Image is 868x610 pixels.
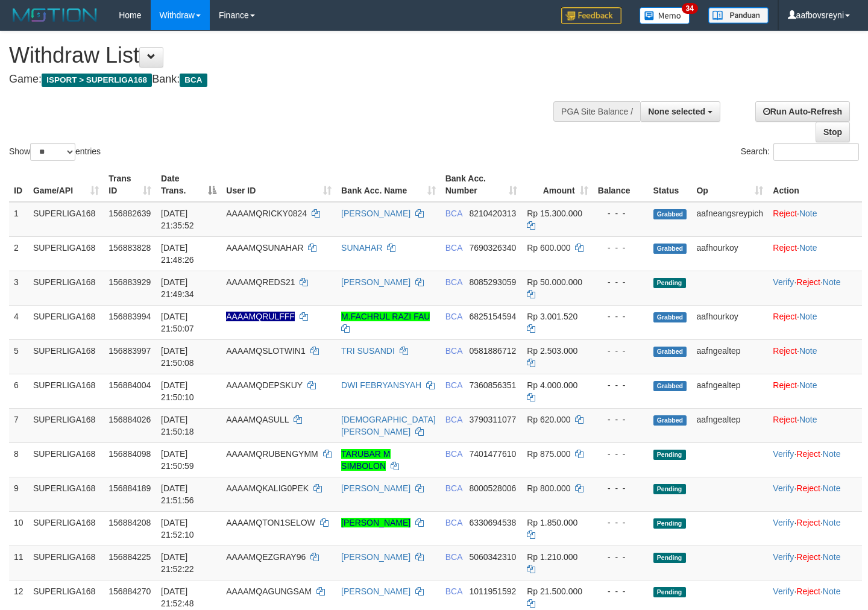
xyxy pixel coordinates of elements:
[598,517,644,529] div: - - -
[799,312,817,321] a: Note
[226,277,295,287] span: AAAAMQREDS21
[341,243,382,253] a: SUNAHAR
[653,312,687,322] span: Grabbed
[527,346,577,356] span: Rp 2.503.000
[108,449,151,459] span: 156884098
[773,415,797,424] a: Reject
[796,518,820,527] a: Reject
[9,305,28,339] td: 4
[226,415,289,424] span: AAAAMQASULL
[768,477,862,511] td: · ·
[469,449,516,459] span: Copy 7401477610 to clipboard
[161,483,194,505] span: [DATE] 21:51:56
[9,6,101,24] img: MOTION_logo.png
[108,209,151,218] span: 156882639
[691,339,768,374] td: aafngealtep
[28,339,104,374] td: SUPERLIGA168
[9,236,28,271] td: 2
[653,347,687,357] span: Grabbed
[341,346,395,356] a: TRI SUSANDI
[28,442,104,477] td: SUPERLIGA168
[691,168,768,202] th: Op: activate to sort column ascending
[28,305,104,339] td: SUPERLIGA168
[469,243,516,253] span: Copy 7690326340 to clipboard
[653,381,687,391] span: Grabbed
[445,586,462,596] span: BCA
[9,477,28,511] td: 9
[653,484,686,494] span: Pending
[108,312,151,321] span: 156883994
[598,276,644,288] div: - - -
[773,143,859,161] input: Search:
[469,277,516,287] span: Copy 8085293059 to clipboard
[653,587,686,597] span: Pending
[341,380,421,390] a: DWI FEBRYANSYAH
[445,518,462,527] span: BCA
[156,168,221,202] th: Date Trans.: activate to sort column descending
[768,339,862,374] td: ·
[773,552,794,562] a: Verify
[653,209,687,219] span: Grabbed
[445,483,462,493] span: BCA
[226,586,312,596] span: AAAAMQAGUNGSAM
[593,168,649,202] th: Balance
[28,374,104,408] td: SUPERLIGA168
[598,310,644,322] div: - - -
[226,209,307,218] span: AAAAMQRICKY0824
[28,408,104,442] td: SUPERLIGA168
[161,586,194,608] span: [DATE] 21:52:48
[469,415,516,424] span: Copy 3790311077 to clipboard
[9,511,28,546] td: 10
[469,552,516,562] span: Copy 5060342310 to clipboard
[653,518,686,529] span: Pending
[773,243,797,253] a: Reject
[527,552,577,562] span: Rp 1.210.000
[341,552,410,562] a: [PERSON_NAME]
[799,243,817,253] a: Note
[445,449,462,459] span: BCA
[768,374,862,408] td: ·
[226,346,305,356] span: AAAAMQSLOTWIN1
[773,483,794,493] a: Verify
[823,518,841,527] a: Note
[469,518,516,527] span: Copy 6330694538 to clipboard
[445,312,462,321] span: BCA
[469,209,516,218] span: Copy 8210420313 to clipboard
[527,518,577,527] span: Rp 1.850.000
[691,408,768,442] td: aafngealtep
[768,168,862,202] th: Action
[42,74,152,87] span: ISPORT > SUPERLIGA168
[226,312,295,321] span: Nama rekening ada tanda titik/strip, harap diedit
[469,346,516,356] span: Copy 0581886712 to clipboard
[708,7,769,24] img: panduan.png
[598,345,644,357] div: - - -
[28,236,104,271] td: SUPERLIGA168
[653,553,686,563] span: Pending
[773,380,797,390] a: Reject
[9,408,28,442] td: 7
[30,143,75,161] select: Showentries
[640,7,690,24] img: Button%20Memo.svg
[799,415,817,424] a: Note
[653,450,686,460] span: Pending
[108,243,151,253] span: 156883828
[755,101,850,122] a: Run Auto-Refresh
[341,518,410,527] a: [PERSON_NAME]
[823,277,841,287] a: Note
[773,277,794,287] a: Verify
[598,379,644,391] div: - - -
[445,552,462,562] span: BCA
[9,202,28,237] td: 1
[221,168,336,202] th: User ID: activate to sort column ascending
[649,168,692,202] th: Status
[527,243,570,253] span: Rp 600.000
[108,415,151,424] span: 156884026
[682,3,698,14] span: 34
[9,374,28,408] td: 6
[768,408,862,442] td: ·
[28,546,104,580] td: SUPERLIGA168
[768,546,862,580] td: · ·
[653,278,686,288] span: Pending
[445,380,462,390] span: BCA
[28,511,104,546] td: SUPERLIGA168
